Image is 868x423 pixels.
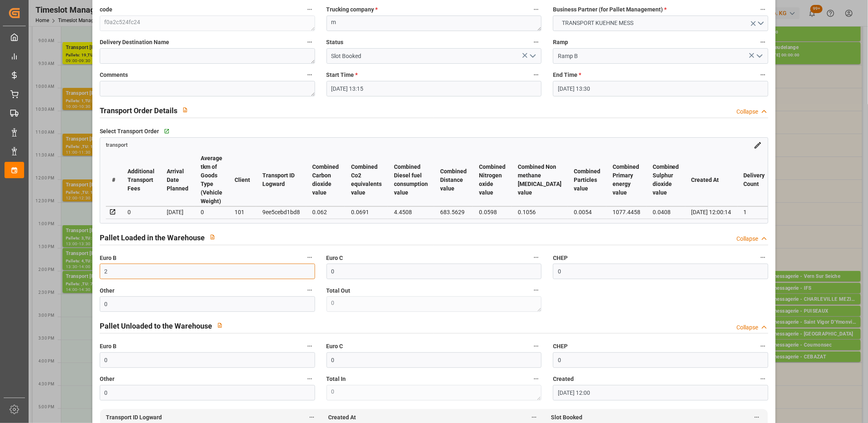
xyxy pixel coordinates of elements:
div: 9ee5cebd1bd8 [262,207,300,217]
span: Other [100,286,114,295]
button: CHEP [758,341,768,351]
button: Total In [531,374,541,384]
span: Euro B [100,342,116,351]
span: Transport ID Logward [106,413,162,422]
span: Other [100,375,114,383]
h2: Transport Order Details [100,105,177,116]
span: Created At [329,413,356,422]
button: Business Partner (for Pallet Management) * [758,4,768,15]
button: open menu [526,50,539,63]
div: 0.062 [312,207,339,217]
button: Euro C [531,252,541,263]
span: Total Out [327,286,351,295]
div: Collapse [736,107,758,116]
th: Additional Transport Fees [121,154,161,206]
span: Euro B [100,254,116,262]
span: Total In [327,375,346,383]
button: Trucking company * [531,4,541,15]
span: Start Time [327,71,358,79]
span: Delivery Destination Name [100,38,169,47]
th: Combined Primary energy value [606,154,647,206]
span: Created [553,375,574,383]
th: Combined Nitrogen oxide value [473,154,512,206]
th: Combined Co2 equivalents value [345,154,388,206]
input: Type to search/select [327,48,542,64]
div: 0 [128,207,154,217]
button: code [304,4,315,15]
th: Combined Non methane [MEDICAL_DATA] value [512,154,568,206]
th: # [106,154,121,206]
textarea: 0 [327,296,542,312]
span: Select Transport Order [100,127,159,136]
button: CHEP [758,252,768,263]
span: Euro C [327,254,343,262]
button: Transport ID Logward [306,412,317,423]
button: Start Time * [531,69,541,80]
span: Euro C [327,342,343,351]
span: Trucking company [327,5,378,14]
span: End Time [553,71,581,79]
th: Combined Sulphur dioxide value [647,154,685,206]
span: Comments [100,71,128,79]
button: Euro B [304,341,315,351]
h2: Pallet Loaded in the Warehouse [100,232,205,243]
span: CHEP [553,342,568,351]
button: Comments [304,69,315,80]
button: Created [758,374,768,384]
th: Delivery Count [738,154,771,206]
button: Other [304,285,315,295]
button: open menu [753,50,765,63]
input: Type to search/select [553,48,768,64]
span: Ramp [553,38,568,47]
button: View description [205,229,220,245]
textarea: 0 [327,385,542,401]
th: Average tkm of Goods Type (Vehicle Weight) [195,154,228,206]
input: DD-MM-YYYY HH:MM [553,81,768,96]
button: Other [304,374,315,384]
input: DD-MM-YYYY HH:MM [553,385,768,401]
button: Status [531,37,541,47]
div: Collapse [736,235,758,243]
div: 0.0691 [351,207,382,217]
div: 1 [744,207,765,217]
th: Combined Particles value [568,154,606,206]
button: Euro C [531,341,541,351]
button: Delivery Destination Name [304,37,315,47]
div: 0.1056 [518,207,562,217]
th: Combined Diesel fuel consumption value [388,154,434,206]
th: Combined Distance value [434,154,473,206]
button: View description [177,102,193,118]
th: Client [228,154,256,206]
th: Created At [685,154,738,206]
span: CHEP [553,254,568,262]
span: TRANSPORT KUEHNE MESS [558,19,638,27]
button: Euro B [304,252,315,263]
button: open menu [553,16,768,31]
div: 0.0054 [574,207,600,217]
div: 4.4508 [394,207,428,217]
button: Ramp [758,37,768,47]
th: Transport ID Logward [256,154,306,206]
button: View description [212,318,228,333]
div: [DATE] 12:00:14 [691,207,732,217]
span: transport [106,142,128,148]
div: 0.0598 [479,207,506,217]
input: DD-MM-YYYY HH:MM [327,81,542,96]
button: Created At [529,412,539,423]
h2: Pallet Unloaded to the Warehouse [100,320,212,331]
div: 1077.4458 [613,207,640,217]
button: End Time * [758,69,768,80]
span: Status [327,38,344,47]
textarea: m [327,16,542,31]
div: 683.5629 [440,207,467,217]
div: Collapse [736,323,758,332]
div: 0 [201,207,222,217]
span: Business Partner (for Pallet Management) [553,5,667,14]
button: Slot Booked [752,412,762,423]
div: 101 [235,207,250,217]
div: [DATE] [167,207,188,217]
span: code [100,5,112,14]
span: Slot Booked [551,413,582,422]
a: transport [106,141,128,148]
div: 0.0408 [653,207,679,217]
